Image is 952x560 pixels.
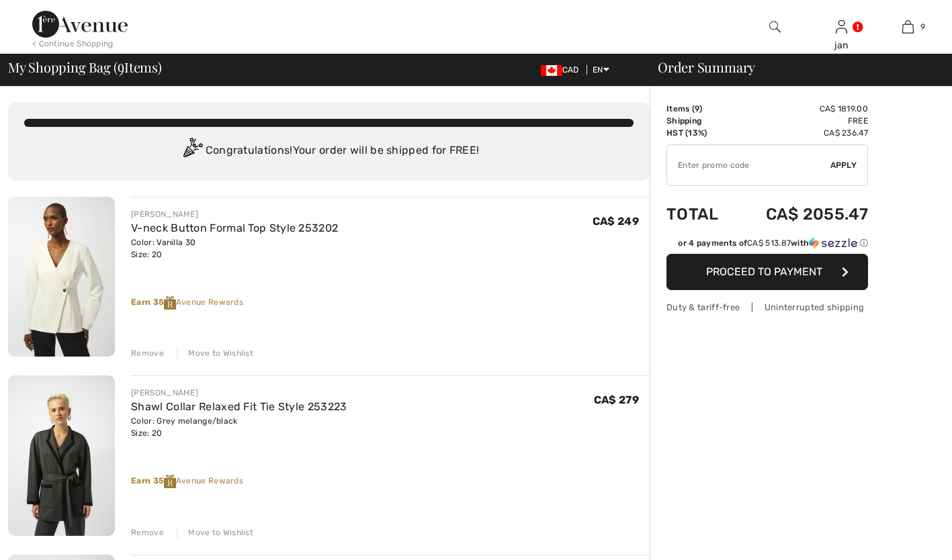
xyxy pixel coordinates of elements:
td: HST (13%) [666,127,734,139]
div: Congratulations! Your order will be shipped for FREE! [24,138,634,165]
td: Free [734,115,868,127]
td: Items ( ) [666,103,734,115]
span: 9 [695,104,699,113]
img: 1ère Avenue [32,11,128,38]
td: Shipping [666,115,734,127]
div: Move to Wishlist [177,347,253,359]
img: Reward-Logo.svg [164,475,176,488]
div: jan [809,38,874,52]
a: Shawl Collar Relaxed Fit Tie Style 253223 [131,400,347,413]
img: My Info [836,19,847,35]
div: Avenue Rewards [131,475,650,488]
span: EN [593,65,609,75]
span: CA$ 513.87 [747,238,791,248]
td: CA$ 1819.00 [734,103,868,115]
a: V-neck Button Formal Top Style 253202 [131,222,338,234]
input: Promo code [667,145,830,185]
span: CA$ 279 [594,393,639,406]
img: search the website [769,19,781,35]
img: Sezzle [809,237,857,249]
span: Proceed to Payment [706,265,822,278]
span: 9 [920,21,925,33]
img: V-neck Button Formal Top Style 253202 [8,197,115,357]
div: Order Summary [642,60,944,74]
img: Canadian Dollar [541,65,562,76]
div: or 4 payments of with [678,237,868,249]
td: Total [666,191,734,237]
span: Apply [830,159,857,171]
div: Remove [131,526,164,539]
div: Color: Vanilla 30 Size: 20 [131,236,338,261]
div: Duty & tariff-free | Uninterrupted shipping [666,301,868,314]
div: [PERSON_NAME] [131,387,347,399]
div: < Continue Shopping [32,38,114,50]
div: Color: Grey melange/black Size: 20 [131,415,347,439]
img: Congratulation2.svg [179,138,206,165]
strong: Earn 35 [131,476,176,485]
div: Avenue Rewards [131,296,650,310]
span: CA$ 249 [593,215,639,228]
td: CA$ 2055.47 [734,191,868,237]
span: 9 [118,57,124,75]
a: 9 [875,19,941,35]
button: Proceed to Payment [666,254,868,290]
img: My Bag [902,19,914,35]
div: Move to Wishlist [177,526,253,539]
span: CAD [541,65,585,75]
img: Reward-Logo.svg [164,296,176,310]
div: [PERSON_NAME] [131,208,338,220]
a: Sign In [836,20,847,33]
div: Remove [131,347,164,359]
strong: Earn 35 [131,297,176,307]
td: CA$ 236.47 [734,127,868,139]
div: or 4 payments ofCA$ 513.87withSezzle Click to learn more about Sezzle [666,237,868,254]
span: My Shopping Bag ( Items) [8,60,162,74]
img: Shawl Collar Relaxed Fit Tie Style 253223 [8,375,115,535]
